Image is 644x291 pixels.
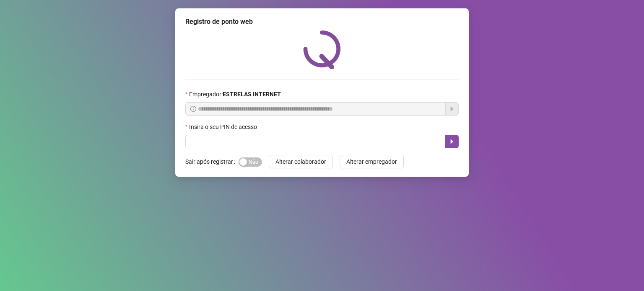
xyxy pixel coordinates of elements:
[185,122,262,131] label: Insira o seu PIN de acesso
[449,138,455,145] span: caret-right
[190,106,196,112] span: info-circle
[269,155,333,168] button: Alterar colaborador
[340,155,404,168] button: Alterar empregador
[275,157,326,166] span: Alterar colaborador
[346,157,397,166] span: Alterar empregador
[185,17,459,27] div: Registro de ponto web
[303,30,341,69] img: QRPoint
[189,90,281,99] span: Empregador :
[223,91,281,98] strong: ESTRELAS INTERNET
[185,155,239,168] label: Sair após registrar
